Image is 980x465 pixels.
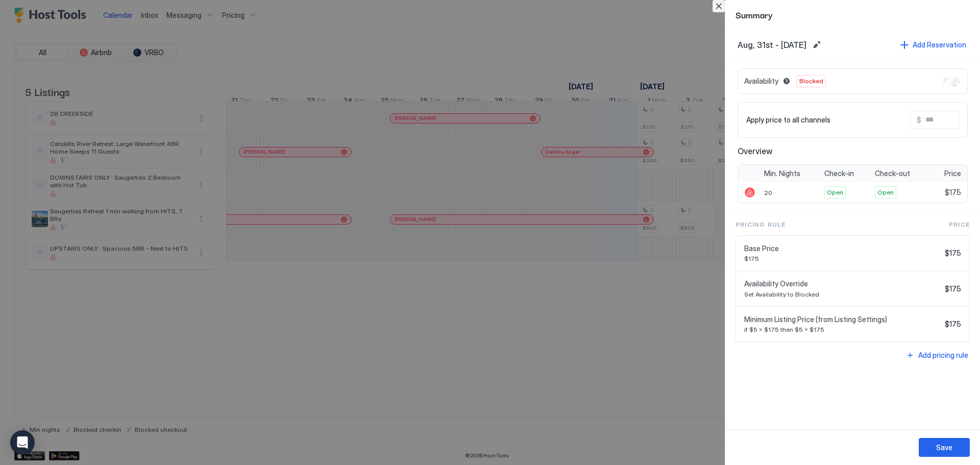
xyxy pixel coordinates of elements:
[811,39,823,51] button: Edit date range
[746,115,830,125] span: Apply price to all channels
[944,169,961,178] span: Price
[738,40,806,50] span: Aug, 31st - [DATE]
[936,442,952,453] div: Save
[744,326,941,333] span: if $5 > $175 then $5 = $175
[918,350,968,360] div: Add pricing rule
[738,146,968,156] span: Overview
[913,39,966,50] div: Add Reservation
[824,169,854,178] span: Check-in
[736,220,786,229] span: Pricing Rule
[744,244,941,253] span: Base Price
[945,284,961,293] span: $175
[744,255,941,262] span: $175
[736,8,970,21] span: Summary
[744,279,941,288] span: Availability Override
[945,188,961,197] span: $175
[877,188,894,197] span: Open
[917,115,921,125] span: $
[949,220,970,229] span: Price
[919,438,970,457] button: Save
[744,315,941,324] span: Minimum Listing Price (from Listing Settings)
[899,38,968,52] button: Add Reservation
[827,188,843,197] span: Open
[764,189,772,197] span: 20
[764,169,800,178] span: Min. Nights
[744,77,778,86] span: Availability
[945,249,961,258] span: $175
[10,430,35,455] div: Open Intercom Messenger
[744,290,941,298] span: Set Availability to Blocked
[904,348,970,362] button: Add pricing rule
[799,77,823,86] span: Blocked
[875,169,910,178] span: Check-out
[945,320,961,329] span: $175
[780,75,793,87] button: Blocked dates override all pricing rules and remain unavailable until manually unblocked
